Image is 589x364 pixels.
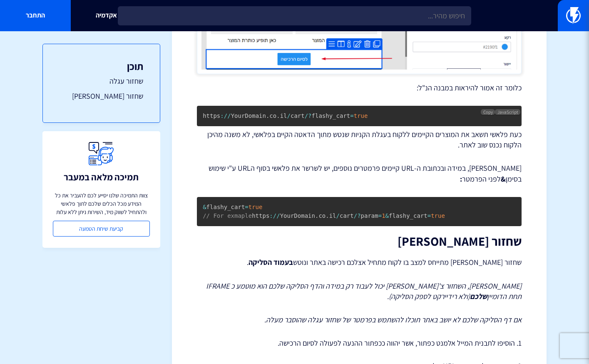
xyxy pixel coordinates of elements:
[336,212,340,219] span: /
[197,129,522,150] p: כעת פלאשי תשאב את המוצרים הקיימים ללקוח בעגלת הקניות שנטש מתוך הדאטה הקיים בפלאשי, לא משנה מהיכן ...
[227,112,231,119] span: /
[249,204,263,210] span: true
[326,212,329,219] span: .
[64,172,139,182] h3: תמיכה מלאה במעבר
[206,281,522,302] em: [PERSON_NAME], השחזור צ'[PERSON_NAME] יכול לעבוד רק במידה והדף הסליקה שלכם הוא מוטמע כ IFRAME תחת...
[203,212,252,219] span: // For exmaple
[276,112,280,119] span: .
[273,212,276,219] span: /
[354,212,357,219] span: /
[53,221,150,237] a: קביעת שיחת הטמעה
[287,112,291,119] span: /
[266,112,269,119] span: .
[53,191,150,216] p: צוות התמיכה שלנו יסייע לכם להעביר את כל המידע מכל הכלים שלכם לתוך פלאשי ולהתחיל לשווק מיד, השירות...
[203,112,368,119] code: https YourDomain co il cart flashy_cart
[481,109,495,115] button: Copy
[382,212,385,219] span: 1
[501,174,506,184] strong: &
[197,338,522,349] p: 1. הוסיפו לתבנית המייל אלמנט כפתור, אשר יהווה ככפתור ההנעה לפעולה לסיום הרכישה.
[203,204,445,219] code: flashy_cart https YourDomain co il cart param flashy_cart
[224,112,227,119] span: /
[60,76,143,87] a: שחזור עגלה
[264,315,522,324] em: אם דף הסליקה שלכם לא יושב באתר תוכלו להשתמש בפרמטר של שחזור עגלה שהוסבר מעלה.
[118,6,471,25] input: חיפוש מהיר...
[197,257,522,268] p: שחזור [PERSON_NAME] מתייחס למצב בו לקוח מתחיל אצלכם רכישה באתר ונוטש .
[203,204,206,210] span: &
[378,212,382,219] span: =
[315,212,318,219] span: .
[60,61,143,72] h3: תוכן
[60,91,143,102] a: שחזור [PERSON_NAME]
[357,212,360,219] span: ?
[385,212,389,219] span: &
[470,292,487,301] strong: שלכם
[245,204,248,210] span: =
[308,112,311,119] span: ?
[431,212,445,219] span: true
[269,212,273,219] span: :
[197,82,522,93] p: כלומר זה אמור להיראות במבנה הנ"ל:
[427,212,431,219] span: =
[197,234,522,248] h2: שחזור [PERSON_NAME]
[483,109,493,115] span: Copy
[249,257,293,267] strong: בעמוד הסליקה
[350,112,353,119] span: =
[305,112,308,119] span: /
[460,174,462,184] strong: :
[276,212,280,219] span: /
[197,163,522,184] p: [PERSON_NAME], במידה ובכתובת ה-URL קיימים פרמטרים נוספים, יש לשרשר את פלאשי בסוף הURL ע"י שימוש ב...
[354,112,368,119] span: true
[495,109,520,115] span: JavaScript
[220,112,224,119] span: :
